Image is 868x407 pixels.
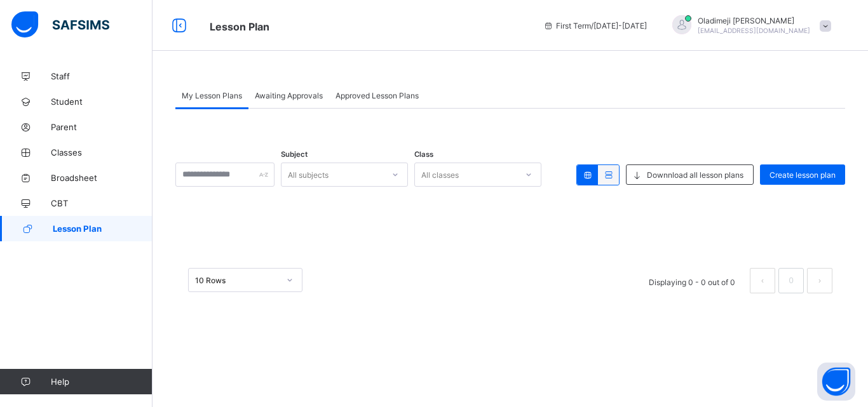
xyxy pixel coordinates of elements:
span: Downnload all lesson plans [647,170,743,180]
li: 下一页 [807,268,832,293]
span: Parent [51,122,153,132]
span: Broadsheet [51,173,153,183]
span: Lesson Plan [53,224,153,234]
div: All classes [421,163,459,187]
span: Approved Lesson Plans [336,91,419,100]
span: session/term information [543,21,647,30]
div: 10 Rows [195,276,279,285]
span: Oladimeji [PERSON_NAME] [698,16,810,25]
li: 0 [778,268,804,293]
span: My Lesson Plans [182,91,242,100]
span: Student [51,97,153,107]
span: Subject [281,150,308,159]
img: safsims [11,11,109,38]
span: Awaiting Approvals [255,91,323,100]
span: Create lesson plan [770,170,836,180]
li: Displaying 0 - 0 out of 0 [639,268,745,293]
span: Lesson Plan [210,20,269,33]
span: Help [51,377,152,387]
li: 上一页 [750,268,775,293]
button: next page [807,268,832,293]
div: All subjects [288,163,329,187]
button: prev page [750,268,775,293]
button: Open asap [817,363,855,401]
span: Class [414,150,433,159]
span: CBT [51,198,153,208]
span: [EMAIL_ADDRESS][DOMAIN_NAME] [698,27,810,34]
span: Staff [51,71,153,81]
a: 0 [785,272,797,289]
span: Classes [51,147,153,157]
div: OladimejiYusuf [660,15,837,36]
